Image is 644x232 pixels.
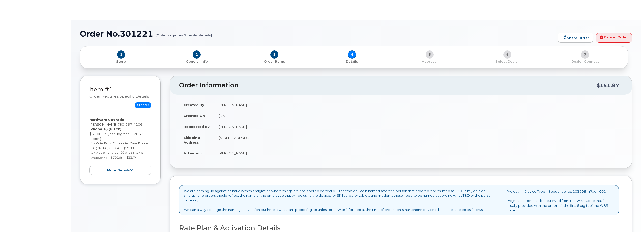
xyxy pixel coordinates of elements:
[214,110,623,121] td: [DATE]
[89,118,124,122] strong: Hardware Upgrade
[117,122,142,126] span: 780
[184,189,503,212] p: We are coming up against an issue with this migration where things are not labelled correctly. Ei...
[193,50,201,59] span: 2
[236,59,313,64] a: 3 Order Items
[179,224,623,232] h2: Rate Plan & Activation Details
[270,50,278,59] span: 3
[238,59,311,64] p: Order Items
[117,50,125,59] span: 1
[184,114,205,118] strong: Created On
[89,86,113,93] a: Item #1
[214,121,623,132] td: [PERSON_NAME]
[184,136,200,144] strong: Shipping Address
[158,59,236,64] a: 2 General Info
[507,189,614,213] p: Project # - Device Type – Sequence; i.e. 103209 - iPad - 001 Project number can be retrieved from...
[214,99,623,110] td: [PERSON_NAME]
[558,33,593,43] a: Share Order
[184,151,202,155] strong: Attention
[89,117,151,175] div: [PERSON_NAME] $51.00 - 3-year upgrade (128GB model)
[596,33,632,43] a: Cancel Order
[156,29,212,37] small: (Order requires Specific details)
[135,102,151,108] span: $144.73
[80,29,555,38] h1: Order No.301221
[89,127,121,131] strong: iPhone 16 (Black)
[91,151,145,159] small: 1 x Apple - Charger 20W USB-C Wall Adaptor WT (87916) — $33.74
[184,103,204,107] strong: Created By
[184,125,210,129] strong: Requested By
[214,132,623,148] td: [STREET_ADDRESS]
[179,82,597,89] h2: Order Information
[89,166,151,175] button: more details
[86,59,156,64] p: Store
[89,94,149,99] small: Order requires Specific details
[124,122,132,126] span: 267
[597,81,619,90] div: $151.97
[214,148,623,159] td: [PERSON_NAME]
[84,59,158,64] a: 1 Store
[91,141,148,150] small: 1 x OtterBox - Commuter Case iPhone 16 (Black) (91103) — $59.99
[132,122,142,126] span: 4206
[160,59,233,64] p: General Info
